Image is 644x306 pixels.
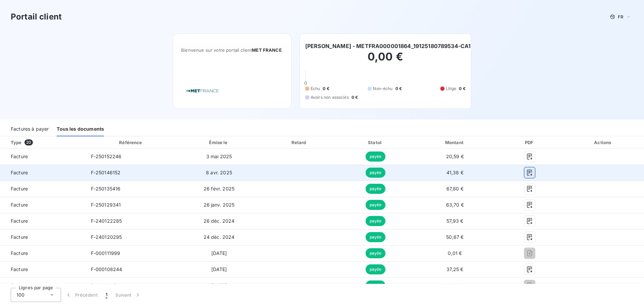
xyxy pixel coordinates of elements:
[448,250,462,256] span: 0,01 €
[366,248,386,258] span: payée
[5,202,80,208] span: Facture
[366,280,386,291] span: payée
[5,266,80,273] span: Facture
[91,234,122,240] span: F-240120295
[311,94,349,100] span: Avoirs non associés
[446,154,464,159] span: 20,59 €
[7,139,84,146] div: Type
[11,122,49,136] div: Factures à payer
[446,186,464,191] span: 67,80 €
[446,202,464,208] span: 63,70 €
[446,282,463,288] span: 63,16 €
[373,86,392,92] span: Non-échu
[618,14,623,19] span: FR
[366,168,386,178] span: payée
[204,234,235,240] span: 24 déc. 2024
[5,185,80,192] span: Facture
[204,218,235,224] span: 26 déc. 2024
[311,86,320,92] span: Échu
[252,47,282,53] span: MET FRANCE
[5,282,80,289] span: Facture
[5,234,80,241] span: Facture
[446,170,464,175] span: 41,38 €
[366,232,386,242] span: payée
[91,154,122,159] span: F-250152246
[211,250,227,256] span: [DATE]
[181,81,224,100] img: Company logo
[91,266,122,272] span: F-000108244
[178,139,260,146] div: Émise le
[204,186,234,191] span: 26 févr. 2025
[498,139,561,146] div: PDF
[5,218,80,224] span: Facture
[61,288,102,302] button: Précédent
[206,170,232,175] span: 8 avr. 2025
[181,47,283,53] span: Bienvenue sur votre portail client .
[366,184,386,194] span: payée
[366,216,386,226] span: payée
[366,151,386,162] span: payée
[323,86,329,92] span: 0 €
[564,139,643,146] div: Actions
[91,202,121,208] span: F-250129341
[106,292,107,298] span: 1
[5,153,80,160] span: Facture
[5,250,80,257] span: Facture
[91,186,121,191] span: F-250135416
[446,266,463,272] span: 37,25 €
[91,170,121,175] span: F-250146152
[5,169,80,176] span: Facture
[91,218,122,224] span: F-240122285
[305,50,466,70] h2: 0,00 €
[102,288,111,302] button: 1
[395,86,402,92] span: 0 €
[339,139,412,146] div: Statut
[446,234,464,240] span: 50,67 €
[305,42,471,50] h6: [PERSON_NAME] - METFRA000001864_19125180789534-CA1
[446,86,457,92] span: Litige
[11,11,62,23] h3: Portail client
[211,266,227,272] span: [DATE]
[415,139,496,146] div: Montant
[24,139,33,145] span: 20
[206,154,232,159] span: 3 mai 2025
[91,250,120,256] span: F-000111999
[304,80,307,86] span: 0
[204,202,235,208] span: 26 janv. 2025
[459,86,465,92] span: 0 €
[16,292,24,298] span: 100
[91,282,121,288] span: F-000102510
[446,218,463,224] span: 57,93 €
[352,94,358,100] span: 0 €
[57,122,104,136] div: Tous les documents
[262,139,337,146] div: Retard
[366,264,386,274] span: payée
[119,140,142,145] div: Référence
[211,282,227,288] span: [DATE]
[111,288,145,302] button: Suivant
[366,200,386,210] span: payée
